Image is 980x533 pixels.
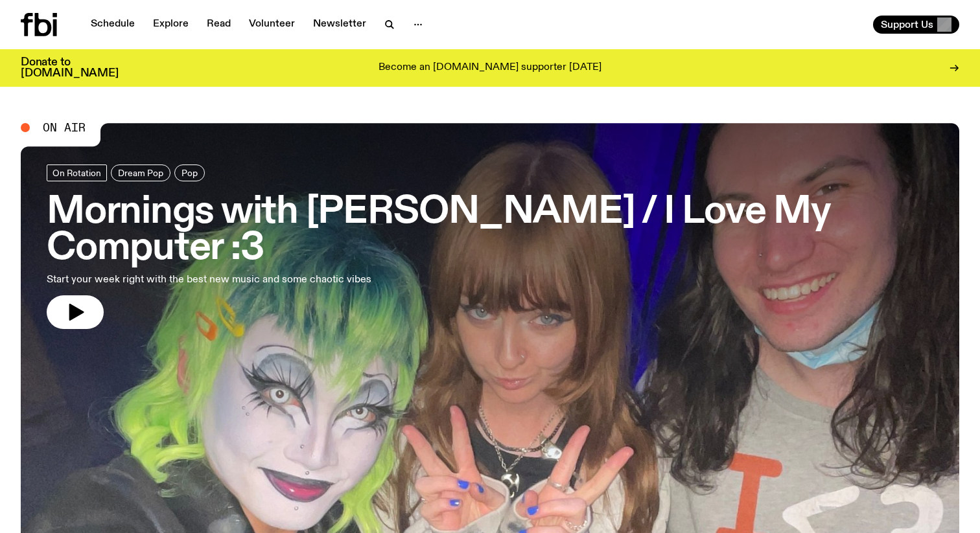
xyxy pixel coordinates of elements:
a: Pop [174,164,205,181]
p: Start your week right with the best new music and some chaotic vibes [47,272,379,288]
button: Support Us [873,16,959,34]
span: Support Us [881,19,933,30]
span: On Rotation [52,168,101,177]
a: Volunteer [241,16,303,34]
a: Schedule [83,16,143,34]
h3: Donate to [DOMAIN_NAME] [21,57,119,79]
a: Dream Pop [111,164,170,181]
span: On Air [43,122,86,133]
a: Read [199,16,239,34]
a: Newsletter [305,16,374,34]
h3: Mornings with [PERSON_NAME] / I Love My Computer :3 [47,194,933,267]
a: On Rotation [47,164,107,181]
a: Explore [145,16,196,34]
span: Dream Pop [118,168,163,177]
p: Become an [DOMAIN_NAME] supporter [DATE] [379,62,601,74]
a: Mornings with [PERSON_NAME] / I Love My Computer :3Start your week right with the best new music ... [47,164,933,329]
span: Pop [181,168,198,177]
